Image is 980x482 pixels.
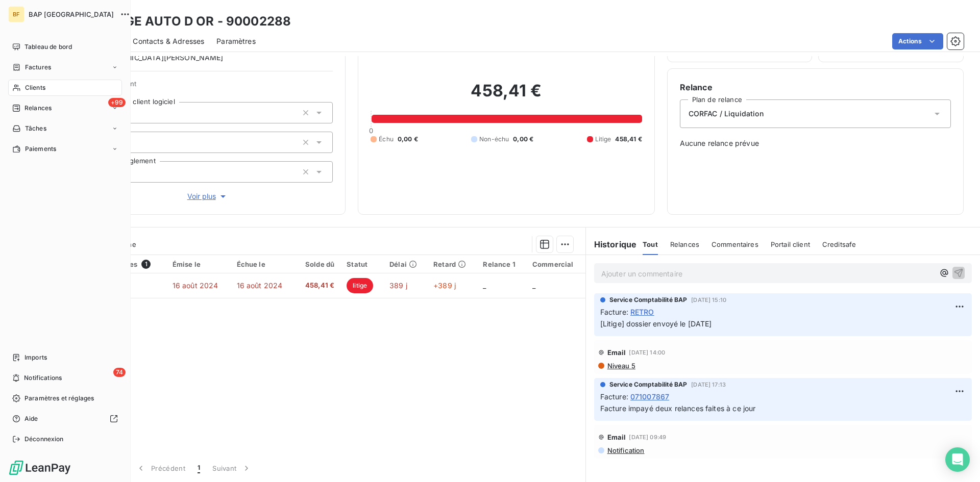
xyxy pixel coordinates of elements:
[133,36,204,46] span: Contacts & Adresses
[8,411,122,427] a: Aide
[691,297,726,303] span: [DATE] 15:10
[609,380,688,389] span: Service Comptabilité BAP
[83,53,224,63] span: [DEMOGRAPHIC_DATA][PERSON_NAME]
[24,373,62,383] span: Notifications
[24,353,47,362] span: Imports
[237,281,283,290] span: 16 août 2024
[691,382,726,388] span: [DATE] 17:13
[369,126,373,135] span: 0
[629,434,666,440] span: [DATE] 09:49
[595,135,611,144] span: Litige
[24,104,52,113] span: Relances
[606,362,635,370] span: Niveau 5
[8,6,24,22] div: BF
[433,281,456,290] span: +389 j
[680,81,951,93] h6: Relance
[945,447,970,472] div: Open Intercom Messenger
[82,80,333,94] span: Propriétés Client
[607,433,626,441] span: Email
[191,458,206,479] button: 1
[24,42,72,52] span: Tableau de bord
[379,135,394,144] span: Échu
[689,109,764,119] span: CORFAC / Liquidation
[8,460,71,476] img: Logo LeanPay
[483,260,520,268] div: Relance 1
[712,240,758,248] span: Commentaires
[25,124,46,133] span: Tâches
[347,260,377,268] div: Statut
[680,138,951,148] span: Aucune relance prévue
[82,191,333,202] button: Voir plus
[615,135,642,144] span: 458,41 €
[479,135,509,144] span: Non-échu
[822,240,856,248] span: Creditsafe
[606,446,645,454] span: Notification
[25,63,51,72] span: Factures
[206,458,258,479] button: Suivant
[483,281,486,290] span: _
[433,260,471,268] div: Retard
[389,260,421,268] div: Délai
[600,404,756,413] span: Facture impayé deux relances faites à ce jour
[198,463,200,473] span: 1
[892,33,943,49] button: Actions
[173,281,218,290] span: 16 août 2024
[771,240,810,248] span: Portail client
[141,260,151,269] span: 1
[187,191,228,201] span: Voir plus
[643,240,658,248] span: Tout
[25,144,56,154] span: Paiements
[630,391,669,402] span: 071007867
[398,135,418,144] span: 0,00 €
[586,238,637,250] h6: Historique
[670,240,699,248] span: Relances
[630,307,654,317] span: RETRO
[130,458,191,479] button: Précédent
[600,319,712,328] span: [Litige] dossier envoyé le [DATE]
[301,260,334,268] div: Solde dû
[29,10,114,18] span: BAP [GEOGRAPHIC_DATA]
[600,391,628,402] span: Facture :
[237,260,289,268] div: Échue le
[216,36,256,46] span: Paramètres
[301,281,334,291] span: 458,41 €
[347,278,373,293] span: litige
[389,281,407,290] span: 389 j
[24,414,38,423] span: Aide
[24,435,64,444] span: Déconnexion
[173,260,225,268] div: Émise le
[24,394,94,403] span: Paramètres et réglages
[600,307,628,317] span: Facture :
[532,260,579,268] div: Commercial
[90,12,291,31] h3: GARAGE AUTO D OR - 90002288
[108,98,126,107] span: +99
[371,81,642,111] h2: 458,41 €
[513,135,533,144] span: 0,00 €
[607,348,626,357] span: Email
[25,83,45,92] span: Clients
[629,349,665,356] span: [DATE] 14:00
[113,368,126,377] span: 74
[609,295,688,305] span: Service Comptabilité BAP
[532,281,535,290] span: _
